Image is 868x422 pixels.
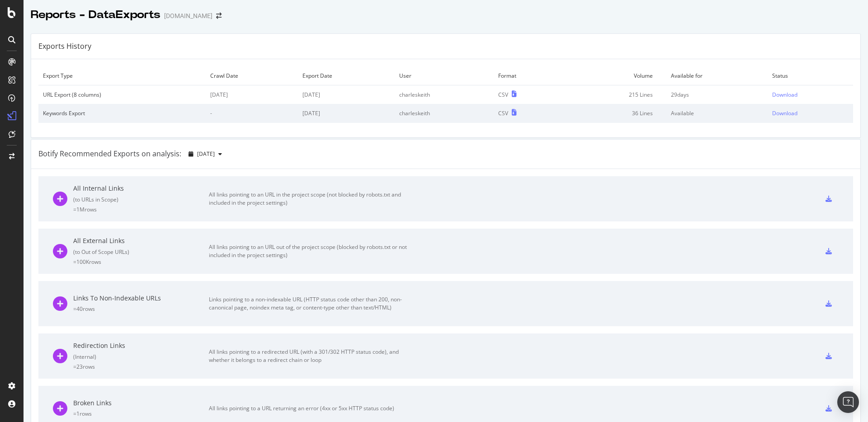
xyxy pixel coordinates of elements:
[73,341,209,350] div: Redirection Links
[209,295,412,312] div: Links pointing to a non-indexable URL (HTTP status code other than 200, non-canonical page, noind...
[494,66,562,85] td: Format
[73,184,209,193] div: All Internal Links
[73,258,209,266] div: = 100K rows
[395,66,494,85] td: User
[772,109,849,117] a: Download
[395,85,494,104] td: charleskeith
[826,353,832,359] div: csv-export
[31,7,160,23] div: Reports - DataExports
[73,305,209,313] div: = 40 rows
[38,66,206,85] td: Export Type
[562,66,666,85] td: Volume
[562,104,666,122] td: 36 Lines
[73,248,209,256] div: ( to Out of Scope URLs )
[666,66,768,85] td: Available for
[772,91,849,98] a: Download
[73,196,209,203] div: ( to URLs in Scope )
[395,104,494,122] td: charleskeith
[209,243,412,259] div: All links pointing to an URL out of the project scope (blocked by robots.txt or not included in t...
[206,104,298,122] td: -
[43,91,201,98] div: URL Export (8 columns)
[73,353,209,361] div: ( Internal )
[73,236,209,245] div: All External Links
[185,147,226,161] button: [DATE]
[73,363,209,370] div: = 23 rows
[209,404,412,413] div: All links pointing to a URL returning an error (4xx or 5xx HTTP status code)
[498,91,508,98] div: CSV
[768,66,853,85] td: Status
[826,196,832,202] div: csv-export
[666,85,768,104] td: 29 days
[73,206,209,213] div: = 1M rows
[671,109,763,117] div: Available
[209,191,412,207] div: All links pointing to an URL in the project scope (not blocked by robots.txt and included in the ...
[298,85,395,104] td: [DATE]
[826,300,832,307] div: csv-export
[38,41,91,52] div: Exports History
[38,149,181,159] div: Botify Recommended Exports on analysis:
[826,405,832,412] div: csv-export
[837,391,859,413] div: Open Intercom Messenger
[298,66,395,85] td: Export Date
[826,248,832,254] div: csv-export
[298,104,395,122] td: [DATE]
[562,85,666,104] td: 215 Lines
[772,109,797,117] div: Download
[498,109,508,117] div: CSV
[772,91,797,98] div: Download
[43,109,201,117] div: Keywords Export
[73,294,209,303] div: Links To Non-Indexable URLs
[164,11,212,20] div: [DOMAIN_NAME]
[216,13,222,19] div: arrow-right-arrow-left
[209,348,412,364] div: All links pointing to a redirected URL (with a 301/302 HTTP status code), and whether it belongs ...
[206,85,298,104] td: [DATE]
[73,410,209,417] div: = 1 rows
[73,399,209,408] div: Broken Links
[206,66,298,85] td: Crawl Date
[197,150,215,158] span: 2025 Aug. 30th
